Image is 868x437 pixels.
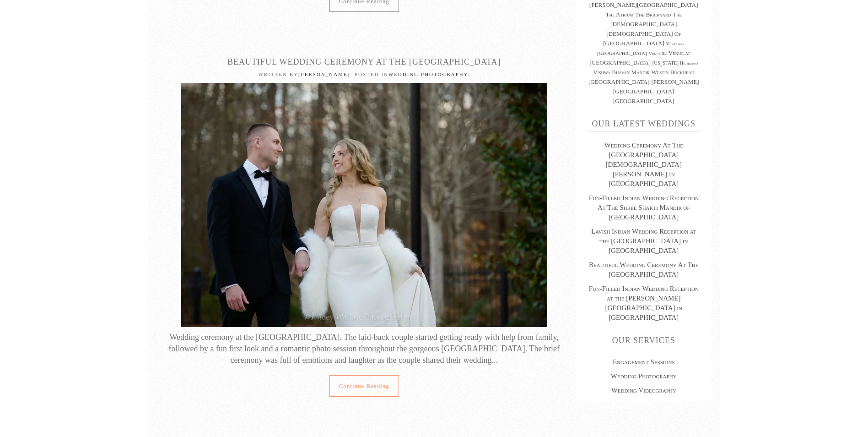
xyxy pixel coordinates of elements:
a: Vishwa Bhavan Mandir (2 items) [593,69,650,76]
a: Wedding Videography [611,387,676,394]
a: Wedding Photography [611,372,677,380]
img: Wedding Ceremony at the Ashton Gardens Atlanta [181,83,547,327]
a: Virginia Highland (1 item) [652,60,698,66]
h3: Our latest weddings [588,120,700,131]
div: Wedding ceremony at the [GEOGRAPHIC_DATA]. The laid-back couple started getting ready with help f... [157,332,571,366]
p: Written by . Posted in . [157,71,571,78]
h3: Our Services [588,336,700,348]
a: Venue at CeNita Vineyards (2 items) [589,49,690,66]
a: Wedding Photography [388,71,468,77]
a: Willow Creek Farm (2 items) [613,98,674,104]
a: Beautiful Wedding Ceremony At The [GEOGRAPHIC_DATA] [227,57,501,66]
a: [PERSON_NAME] [298,71,350,77]
a: Continue reading [329,375,399,397]
a: Fun-Filled Indian Wedding Reception at the [PERSON_NAME][GEOGRAPHIC_DATA] in [GEOGRAPHIC_DATA] [589,285,699,321]
a: Beautiful Wedding Ceremony At The [GEOGRAPHIC_DATA] [589,261,699,278]
a: Wedding Ceremony at the Ashton Gardens Atlanta [181,199,547,208]
a: Fun-Filled Indian Wedding Reception At The Shree Shakti Mandir of [GEOGRAPHIC_DATA] [589,194,699,221]
a: Whitley Hotel (2 items) [613,78,699,95]
a: The Atrium (2 items) [605,11,633,18]
a: Lavish Indian Wedding Reception at the [GEOGRAPHIC_DATA] in [GEOGRAPHIC_DATA] [591,228,696,254]
a: Tate House (2 items) [589,1,698,8]
a: Engagement Sessions [613,358,675,366]
a: Venue 92 (1 item) [648,51,667,56]
a: The Brickyard (2 items) [635,11,671,18]
a: Wedding Ceremony At The [GEOGRAPHIC_DATA][DEMOGRAPHIC_DATA][PERSON_NAME] In [GEOGRAPHIC_DATA] [604,142,683,187]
